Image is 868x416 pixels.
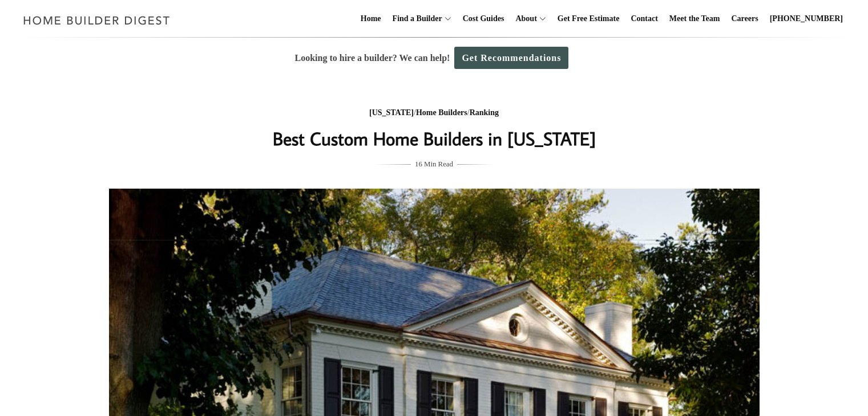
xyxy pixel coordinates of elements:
[511,1,536,37] a: About
[207,125,662,152] h1: Best Custom Home Builders in [US_STATE]
[626,1,662,37] a: Contact
[458,1,509,37] a: Cost Guides
[727,1,763,37] a: Careers
[416,108,467,117] a: Home Builders
[18,9,175,31] img: Home Builder Digest
[356,1,386,37] a: Home
[470,108,499,117] a: Ranking
[765,1,847,37] a: [PHONE_NUMBER]
[388,1,442,37] a: Find a Builder
[369,108,414,117] a: [US_STATE]
[665,1,725,37] a: Meet the Team
[454,47,568,69] a: Get Recommendations
[207,106,662,120] div: / /
[415,158,453,170] span: 16 Min Read
[553,1,624,37] a: Get Free Estimate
